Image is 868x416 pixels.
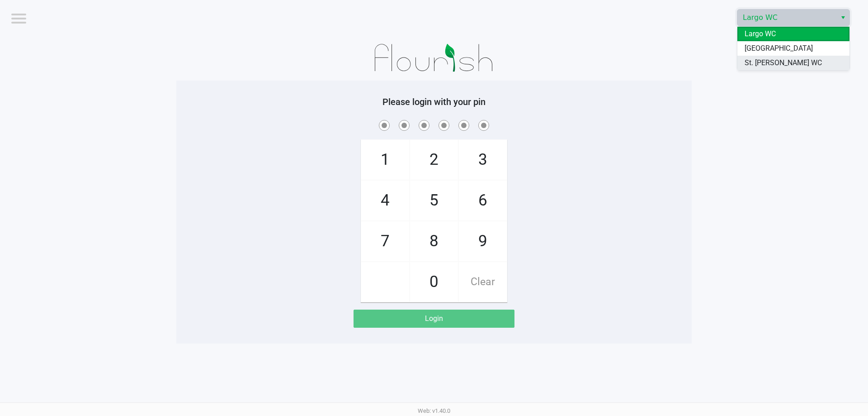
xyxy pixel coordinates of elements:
[410,140,458,180] span: 2
[361,221,409,261] span: 7
[459,181,507,220] span: 6
[418,407,450,414] span: Web: v1.40.0
[459,140,507,180] span: 3
[361,181,409,220] span: 4
[183,96,685,107] h5: Please login with your pin
[743,12,831,23] span: Largo WC
[745,57,822,68] span: St. [PERSON_NAME] WC
[459,221,507,261] span: 9
[745,29,776,39] span: Largo WC
[410,181,458,220] span: 5
[459,262,507,302] span: Clear
[836,10,849,26] button: Select
[410,221,458,261] span: 8
[745,43,813,54] span: [GEOGRAPHIC_DATA]
[361,140,409,180] span: 1
[410,262,458,302] span: 0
